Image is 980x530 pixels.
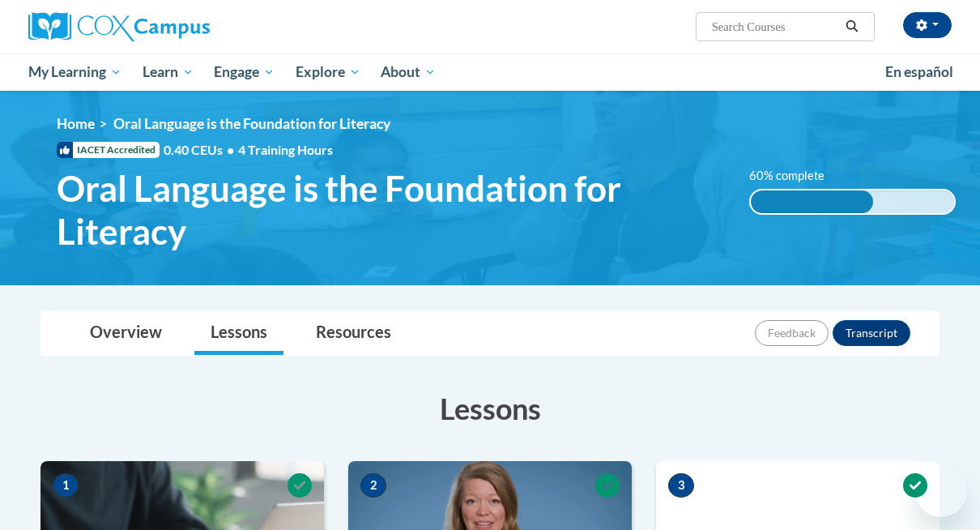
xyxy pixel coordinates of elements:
span: 4 Training Hours [238,142,333,157]
a: Cox Campus [28,12,320,41]
a: En español [875,55,964,89]
button: Feedback [755,320,829,346]
span: Learn [143,62,194,82]
span: 1 [53,473,79,498]
img: Cox Campus [28,12,210,41]
span: Oral Language is the Foundation for Literacy [57,167,725,253]
a: Resources [300,312,407,355]
button: Account Settings [903,12,952,38]
a: Overview [74,312,178,355]
a: Learn [132,53,204,91]
input: Search Courses [710,17,840,36]
a: My Learning [18,53,132,91]
div: Main menu [16,53,964,91]
span: My Learning [28,62,121,82]
h3: Lessons [40,388,940,429]
a: Lessons [194,312,283,355]
span: En español [885,63,953,80]
span: 3 [668,473,694,498]
button: Transcript [833,320,910,346]
a: Home [57,115,95,132]
span: Engage [214,62,275,82]
iframe: Button to launch messaging window [915,465,967,517]
span: Oral Language is the Foundation for Literacy [113,115,390,132]
label: 60% complete [749,167,842,185]
a: About [371,53,447,91]
a: Explore [285,53,371,91]
button: Search [840,17,864,36]
a: Engage [203,53,285,91]
span: 2 [360,473,386,498]
div: 60% complete [751,190,873,213]
span: 0.40 CEUs [164,141,238,159]
span: • [227,142,234,157]
span: Explore [296,62,360,82]
span: About [381,62,436,82]
span: IACET Accredited [57,142,160,158]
